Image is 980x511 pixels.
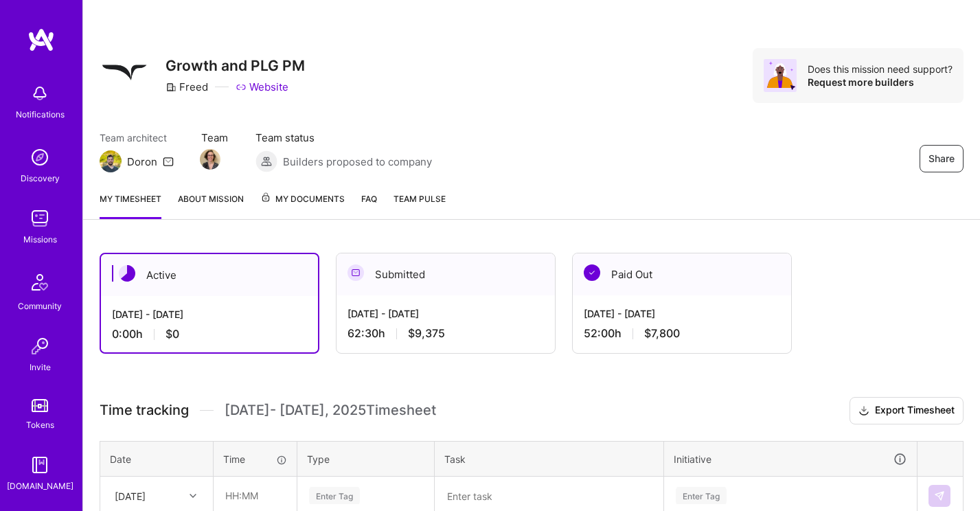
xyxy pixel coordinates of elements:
[166,327,179,341] span: $0
[934,490,945,501] img: Submit
[573,253,791,295] div: Paid Out
[361,192,377,219] a: FAQ
[166,82,176,93] i: icon CompanyGray
[115,488,146,503] div: [DATE]
[101,254,318,296] div: Active
[112,327,307,341] div: 0:00 h
[16,107,65,122] div: Notifications
[100,150,122,172] img: Team Architect
[928,152,955,166] span: Share
[584,264,600,281] img: Paid Out
[100,441,214,477] th: Date
[201,148,219,171] a: Team Member Avatar
[394,192,446,219] a: Team Pulse
[27,27,55,52] img: logo
[236,80,288,94] a: Website
[166,80,208,94] div: Freed
[309,485,360,506] div: Enter Tag
[408,326,445,341] span: $9,375
[676,485,727,506] div: Enter Tag
[18,299,62,313] div: Community
[30,360,51,374] div: Invite
[201,130,228,145] span: Team
[225,402,436,419] span: [DATE] - [DATE] , 2025 Timesheet
[347,306,544,321] div: [DATE] - [DATE]
[674,451,907,467] div: Initiative
[283,155,432,169] span: Builders proposed to company
[260,192,345,219] a: My Documents
[337,253,555,295] div: Submitted
[644,326,680,341] span: $7,800
[26,451,54,479] img: guide book
[112,307,307,321] div: [DATE] - [DATE]
[255,130,432,145] span: Team status
[26,80,54,107] img: bell
[26,205,54,232] img: teamwork
[163,156,174,167] i: icon Mail
[347,264,364,281] img: Submitted
[200,149,220,170] img: Team Member Avatar
[858,404,869,418] i: icon Download
[850,397,964,424] button: Export Timesheet
[7,479,73,493] div: [DOMAIN_NAME]
[26,144,54,171] img: discovery
[21,171,60,185] div: Discovery
[584,326,780,341] div: 52:00 h
[584,306,780,321] div: [DATE] - [DATE]
[808,63,953,76] div: Does this mission need support?
[764,59,797,92] img: Avatar
[920,145,964,172] button: Share
[808,76,953,89] div: Request more builders
[127,155,157,169] div: Doron
[166,57,305,74] h3: Growth and PLG PM
[297,441,435,477] th: Type
[100,48,149,98] img: Company Logo
[347,326,544,341] div: 62:30 h
[260,192,345,207] span: My Documents
[100,402,189,419] span: Time tracking
[32,399,48,412] img: tokens
[435,441,664,477] th: Task
[100,192,161,219] a: My timesheet
[100,130,174,145] span: Team architect
[26,418,54,432] div: Tokens
[178,192,244,219] a: About Mission
[190,492,196,499] i: icon Chevron
[394,194,446,204] span: Team Pulse
[223,452,287,466] div: Time
[23,232,57,247] div: Missions
[255,150,277,172] img: Builders proposed to company
[26,332,54,360] img: Invite
[119,265,135,282] img: Active
[23,266,56,299] img: Community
